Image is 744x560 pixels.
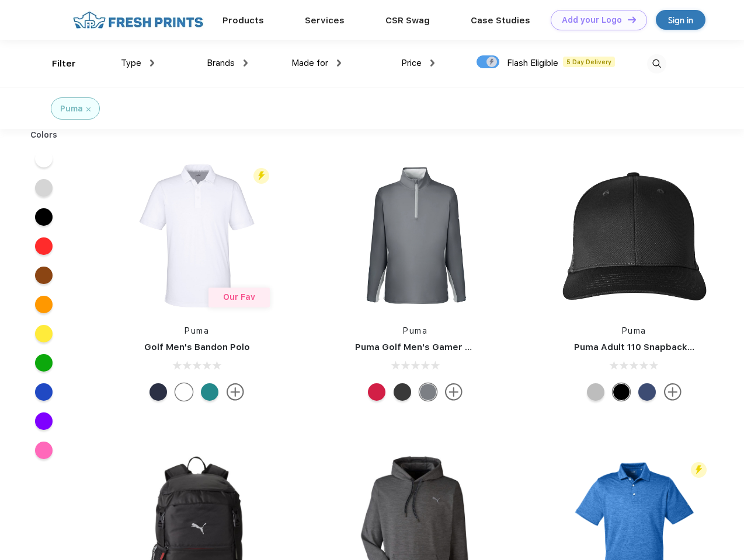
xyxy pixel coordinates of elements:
[207,58,235,68] span: Brands
[587,383,604,401] div: Quarry with Brt Whit
[430,60,434,66] img: dropdown.png
[622,326,646,335] a: Puma
[223,292,255,302] span: Our Fav
[338,158,493,313] img: func=resize&h=266
[175,383,193,401] div: Bright White
[507,58,558,68] span: Flash Eligible
[628,16,636,23] img: DT
[613,383,630,401] div: Pma Blk Pma Blk
[337,60,341,66] img: dropdown.png
[394,383,411,401] div: Puma Black
[305,15,345,26] a: Services
[201,383,218,401] div: Green Lagoon
[445,383,463,401] img: more.svg
[69,10,207,30] img: fo%20logo%202.webp
[419,383,437,401] div: Quiet Shade
[150,60,154,66] img: dropdown.png
[368,383,385,401] div: Ski Patrol
[253,168,269,184] img: flash_active_toggle.svg
[144,342,250,352] a: Golf Men's Bandon Polo
[121,58,141,68] span: Type
[385,15,430,26] a: CSR Swag
[86,107,91,111] img: filter_cancel.svg
[557,158,712,313] img: func=resize&h=266
[291,58,328,68] span: Made for
[563,57,615,67] span: 5 Day Delivery
[638,383,656,401] div: Peacoat Qut Shd
[647,54,666,73] img: desktop_search.svg
[52,57,76,71] div: Filter
[244,60,248,66] img: dropdown.png
[227,383,244,401] img: more.svg
[664,383,682,401] img: more.svg
[562,15,622,25] div: Add your Logo
[668,13,693,27] div: Sign in
[401,58,422,68] span: Price
[691,462,707,478] img: flash_active_toggle.svg
[355,342,540,352] a: Puma Golf Men's Gamer Golf Quarter-Zip
[119,158,274,313] img: func=resize&h=266
[185,326,209,335] a: Puma
[60,103,83,115] div: Puma
[656,10,705,30] a: Sign in
[22,129,67,141] div: Colors
[222,15,264,26] a: Products
[403,326,427,335] a: Puma
[150,383,167,401] div: Navy Blazer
